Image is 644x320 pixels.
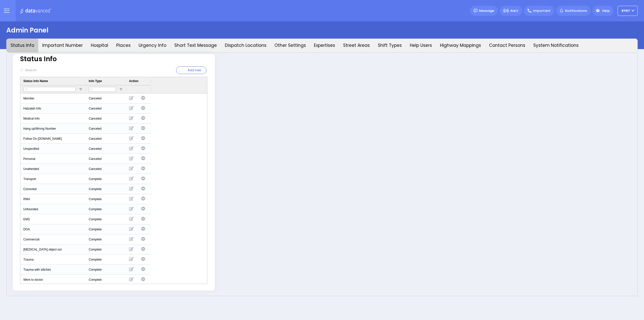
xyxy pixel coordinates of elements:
div: Commercial [20,234,86,244]
button: KY67 [618,6,638,16]
div: Complete [86,214,126,224]
div: Medical Info [20,114,86,124]
div: EMS [20,214,86,224]
button: Expertises [310,39,339,52]
div: Status Info [20,54,208,64]
span: Message [479,8,494,13]
div: Complete [86,194,126,204]
button: Other Settings [270,39,310,52]
div: Follow On [DOMAIN_NAME] [20,134,86,144]
span: Important [533,8,550,13]
div: RMA [20,194,86,204]
input: Info Type Filter Input [89,87,116,92]
div: Press SPACE to select this row. [20,194,151,204]
button: Status Info [7,39,38,52]
div: Complete [86,224,126,234]
div: Complete [86,255,126,265]
button: Contact Persons [485,39,529,52]
div: Press SPACE to select this row. [20,184,151,194]
div: Hatzalah Info [20,103,86,114]
div: Press SPACE to select this row. [20,124,151,134]
button: Highway Mappings [436,39,485,52]
div: Trauma with stitches [20,265,86,275]
button: Hospital [87,39,112,52]
span: Action [129,79,138,83]
button: Dispatch Locations [221,39,270,52]
span: Info Type [89,79,102,83]
span: Status Info Name [23,79,48,83]
div: Member [20,93,86,103]
div: Canceled [86,124,126,134]
div: Complete [86,204,126,214]
div: Press SPACE to select this row. [20,103,151,114]
button: Add new [176,66,207,74]
div: Canceled [86,114,126,124]
div: Complete [86,184,126,194]
div: Press SPACE to select this row. [20,265,151,275]
div: Admin Panel [6,25,49,35]
div: Complete [86,275,126,285]
button: Open Filter Menu [79,87,83,91]
div: Press SPACE to select this row. [20,275,151,285]
div: Unfounded [20,204,86,214]
div: Press SPACE to select this row. [20,134,151,144]
div: Transport [20,174,86,184]
img: message.svg [474,9,477,13]
div: Press SPACE to select this row. [20,164,151,174]
button: System Notifications [529,39,583,52]
button: Open Filter Menu [119,87,123,91]
div: Press SPACE to select this row. [20,234,151,244]
div: Press SPACE to select this row. [20,174,151,184]
span: Help [602,8,610,13]
div: Press SPACE to select this row. [20,214,151,224]
div: Canceled [86,93,126,103]
button: Shift Types [374,39,406,52]
div: Complete [86,244,126,255]
div: Canceled [86,103,126,114]
div: Press SPACE to select this row. [20,224,151,234]
div: Complete [86,234,126,244]
div: [MEDICAL_DATA] object out [20,244,86,255]
div: Press SPACE to select this row. [20,114,151,124]
button: Important Number [38,39,87,52]
div: Trauma [20,255,86,265]
span: Notifications [565,8,587,13]
div: Unspecified [20,144,86,154]
span: KY67 [622,9,630,13]
input: Search [23,65,92,75]
div: Hang up/Wrong Number [20,124,86,134]
button: Places [112,39,135,52]
div: Canceled [86,164,126,174]
div: Canceled [86,134,126,144]
button: Short Text Message [170,39,221,52]
div: Complete [86,265,126,275]
div: Press SPACE to select this row. [20,244,151,255]
div: Press SPACE to select this row. [20,144,151,154]
div: Press SPACE to select this row. [20,255,151,265]
button: Street Areas [339,39,374,52]
div: Complete [86,174,126,184]
div: DOA [20,224,86,234]
span: Alert [510,8,518,13]
button: Urgency Info [135,39,170,52]
button: Help Users [406,39,436,52]
div: Personal [20,154,86,164]
div: Press SPACE to select this row. [20,93,151,103]
div: Unattended [20,164,86,174]
div: Press SPACE to select this row. [20,154,151,164]
div: Canceled [86,154,126,164]
div: Press SPACE to select this row. [20,204,151,214]
div: Went to doctor [20,275,86,285]
div: Canceled [86,144,126,154]
div: Corrected [20,184,86,194]
input: Status Info Name Filter Input [23,87,76,92]
img: Logo [20,8,53,14]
